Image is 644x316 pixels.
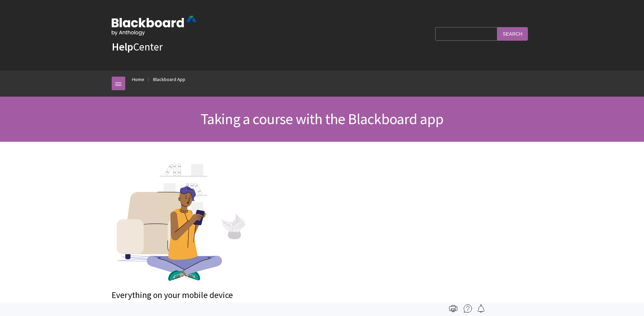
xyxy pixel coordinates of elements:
img: Follow this page [477,304,485,313]
strong: Help [112,40,133,54]
input: Search [497,27,528,40]
span: Taking a course with the Blackboard app [201,110,444,128]
p: Everything on your mobile device [112,289,533,301]
a: Home [132,75,144,84]
img: Print [449,304,457,313]
img: Person using a mobile device in their living room [112,155,247,283]
img: More help [464,304,472,313]
a: HelpCenter [112,40,163,54]
a: Blackboard App [153,75,185,84]
img: Blackboard by Anthology [112,16,197,36]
